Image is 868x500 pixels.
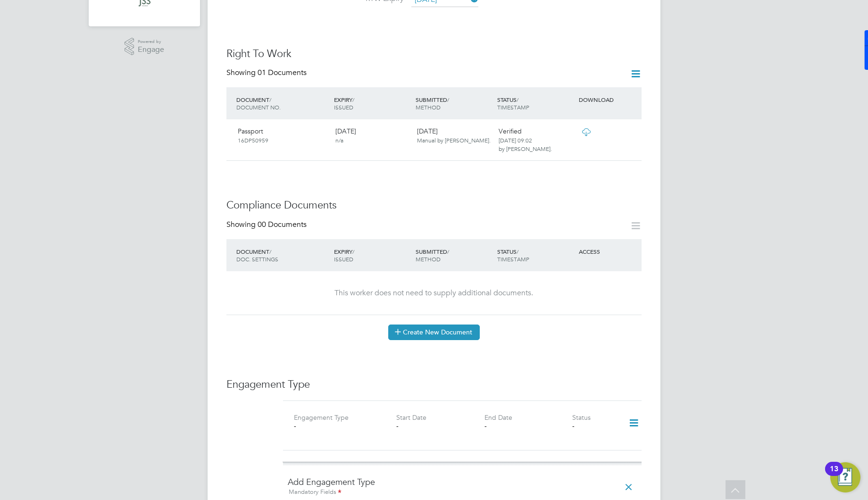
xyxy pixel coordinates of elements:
span: [DATE] 09:02 [499,136,532,144]
div: DOWNLOAD [576,91,642,108]
div: Showing [226,220,309,230]
span: Engage [138,46,164,54]
div: SUBMITTED [413,243,495,267]
div: EXPIRY [332,243,413,267]
span: / [517,96,518,103]
h3: Compliance Documents [226,199,642,212]
span: 00 Documents [258,220,307,229]
span: / [517,248,518,255]
h3: Right To Work [226,47,642,61]
div: [DATE] [332,123,413,148]
label: Start Date [396,413,426,422]
span: / [447,248,449,255]
span: by [PERSON_NAME]. [499,145,552,152]
span: ISSUED [334,103,353,111]
div: DOCUMENT [234,243,332,267]
span: Verified [499,127,522,135]
div: SUBMITTED [413,91,495,116]
span: Manual by [PERSON_NAME]. [417,136,491,144]
div: - [484,422,572,430]
div: Passport [234,123,332,148]
span: METHOD [416,103,441,111]
div: [DATE] [413,123,495,148]
a: Powered byEngage [125,38,165,56]
span: ISSUED [334,255,353,263]
span: n/a [335,136,343,144]
span: TIMESTAMP [497,103,529,111]
div: - [396,422,484,430]
span: 01 Documents [258,68,307,77]
span: / [352,96,354,103]
div: This worker does not need to supply additional documents. [236,288,632,298]
div: ACCESS [576,243,642,260]
div: - [572,422,616,430]
div: Showing [226,68,309,78]
div: Mandatory Fields [288,487,637,498]
span: / [269,248,271,255]
h4: Add Engagement Type [288,476,637,498]
h3: Engagement Type [226,378,642,392]
span: TIMESTAMP [497,255,529,263]
div: 13 [830,469,838,481]
div: STATUS [495,91,576,116]
label: Engagement Type [294,413,349,422]
span: / [447,96,449,103]
span: 16DP50959 [238,136,268,144]
label: End Date [484,413,512,422]
span: / [352,248,354,255]
button: Open Resource Center, 13 new notifications [830,462,860,492]
span: METHOD [416,255,441,263]
span: / [269,96,271,103]
label: Status [572,413,591,422]
span: DOC. SETTINGS [236,255,278,263]
span: DOCUMENT NO. [236,103,281,111]
div: EXPIRY [332,91,413,116]
span: Powered by [138,38,164,46]
button: Create New Document [388,325,480,340]
div: - [294,422,382,430]
div: STATUS [495,243,576,267]
div: DOCUMENT [234,91,332,116]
